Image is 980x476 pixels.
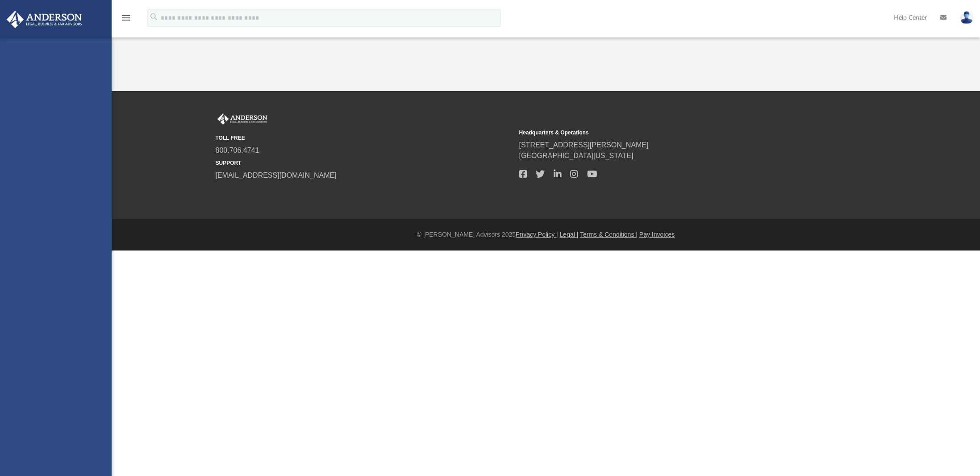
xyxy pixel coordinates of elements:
[519,129,817,137] small: Headquarters & Operations
[216,146,259,154] a: 800.706.4741
[216,134,513,142] small: TOLL FREE
[519,152,634,159] a: [GEOGRAPHIC_DATA][US_STATE]
[560,231,579,238] a: Legal |
[121,13,131,23] i: menu
[580,231,638,238] a: Terms & Conditions |
[121,17,131,23] a: menu
[216,113,269,125] img: Anderson Advisors Platinum Portal
[639,231,675,238] a: Pay Invoices
[149,12,159,22] i: search
[216,159,513,167] small: SUPPORT
[112,230,980,239] div: © [PERSON_NAME] Advisors 2025
[4,11,85,28] img: Anderson Advisors Platinum Portal
[216,171,337,179] a: [EMAIL_ADDRESS][DOMAIN_NAME]
[516,231,558,238] a: Privacy Policy |
[960,11,973,24] img: User Pic
[519,141,649,149] a: [STREET_ADDRESS][PERSON_NAME]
